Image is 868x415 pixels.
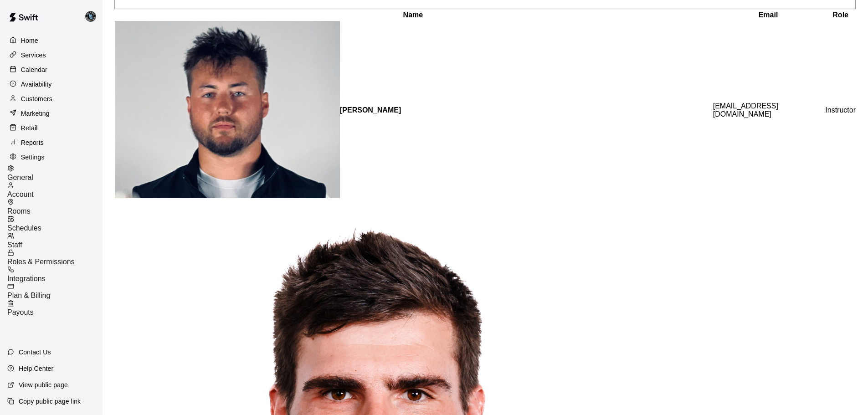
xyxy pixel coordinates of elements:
[19,348,51,357] p: Contact Us
[7,182,103,199] a: Account
[21,138,44,147] p: Reports
[21,109,50,118] p: Marketing
[7,48,95,62] a: Services
[7,136,95,149] a: Reports
[115,21,340,198] img: 75411251-407a-4310-8e15-e6c41237ffb7%2F0d3b3e02-b816-4548-893e-86fc549dddaf_image-1755534590126
[7,165,103,182] a: General
[21,80,52,89] p: Availability
[7,308,34,316] span: Payouts
[7,215,103,232] a: Schedules
[19,397,81,406] p: Copy public page link
[19,364,53,373] p: Help Center
[115,21,711,200] div: [PERSON_NAME]
[7,92,95,106] a: Customers
[7,292,50,299] span: Plan & Billing
[7,232,103,249] a: Staff
[713,20,824,200] td: [EMAIL_ADDRESS][DOMAIN_NAME]
[832,11,848,19] b: Role
[7,283,103,300] a: Plan & Billing
[7,241,22,249] span: Staff
[21,153,45,162] p: Settings
[85,11,96,22] img: Danny Lake
[7,258,75,266] span: Roles & Permissions
[21,51,46,60] p: Services
[7,300,103,317] a: Payouts
[7,121,95,135] a: Retail
[19,380,68,389] p: View public page
[759,11,778,19] b: Email
[7,190,34,198] span: Account
[7,107,95,120] a: Marketing
[7,63,95,77] a: Calendar
[7,150,95,164] a: Settings
[7,77,95,91] a: Availability
[7,249,103,266] a: Roles & Permissions
[7,174,33,181] span: General
[7,207,31,215] span: Rooms
[7,199,103,215] a: Rooms
[83,7,103,26] div: Danny Lake
[21,65,47,74] p: Calendar
[403,11,423,19] b: Name
[21,123,38,133] p: Retail
[7,224,41,232] span: Schedules
[825,106,856,114] span: Instructor
[7,34,95,47] a: Home
[21,36,38,45] p: Home
[7,275,46,282] span: Integrations
[21,94,52,103] p: Customers
[7,266,103,283] a: Integrations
